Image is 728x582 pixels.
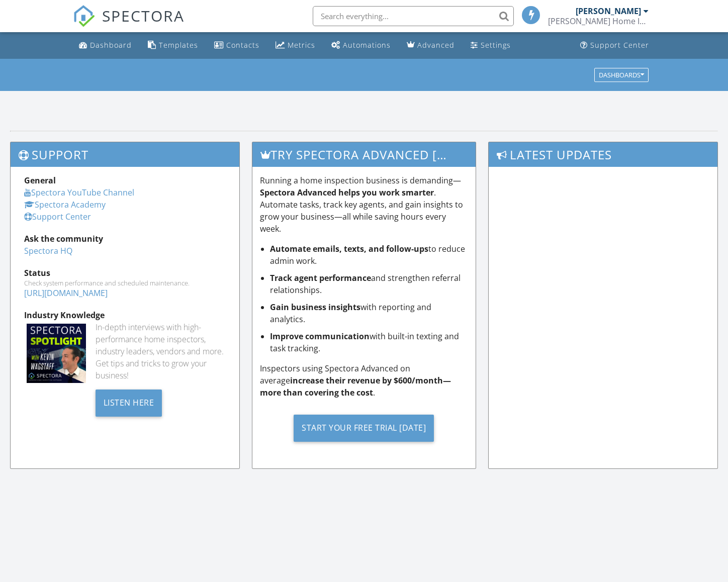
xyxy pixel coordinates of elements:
strong: Automate emails, texts, and follow-ups [270,243,428,254]
a: Listen Here [96,397,162,408]
div: Ask the community [24,233,226,245]
div: Dashboards [599,71,644,78]
li: to reduce admin work. [270,243,468,267]
strong: Spectora Advanced helps you work smarter [260,187,434,198]
div: Advanced [417,40,454,50]
li: with reporting and analytics. [270,301,468,325]
strong: increase their revenue by $600/month—more than covering the cost [260,375,451,398]
a: Spectora YouTube Channel [24,187,134,198]
div: Listen Here [96,390,162,417]
a: Templates [144,36,202,55]
div: Automations [343,40,391,50]
span: SPECTORA [102,5,185,26]
input: Search everything... [313,6,514,26]
strong: General [24,175,56,186]
img: Spectoraspolightmain [27,324,86,383]
div: In-depth interviews with high-performance home inspectors, industry leaders, vendors and more. Ge... [96,321,226,381]
button: Dashboards [594,68,649,82]
p: Inspectors using Spectora Advanced on average . [260,362,468,399]
img: The Best Home Inspection Software - Spectora [73,5,95,27]
h3: Try spectora advanced [DATE] [252,142,475,167]
strong: Gain business insights [270,302,360,313]
a: [URL][DOMAIN_NAME] [24,287,108,299]
a: Start Your Free Trial [DATE] [260,407,468,449]
a: Metrics [271,36,319,55]
a: Contacts [210,36,263,55]
a: Settings [467,36,515,55]
strong: Improve communication [270,331,370,342]
div: Settings [481,40,511,50]
a: SPECTORA [73,14,185,35]
div: Templates [159,40,198,50]
a: Support Center [24,211,91,222]
a: Spectora HQ [24,245,72,256]
div: Dashboard [90,40,132,50]
div: Check system performance and scheduled maintenance. [24,279,226,287]
li: and strengthen referral relationships. [270,272,468,296]
div: Status [24,267,226,279]
h3: Support [11,142,239,167]
a: Automations (Basic) [327,36,395,55]
a: Support Center [576,36,653,55]
div: Industry Knowledge [24,309,226,321]
a: Dashboard [75,36,136,55]
div: [PERSON_NAME] [576,6,641,16]
strong: Track agent performance [270,272,371,283]
div: Contacts [226,40,259,50]
li: with built-in texting and task tracking. [270,330,468,354]
div: Greene Home Inspections LLC [548,16,649,26]
div: Support Center [590,40,649,50]
a: Spectora Academy [24,199,106,210]
p: Running a home inspection business is demanding— . Automate tasks, track key agents, and gain ins... [260,174,468,235]
a: Advanced [403,36,459,55]
h3: Latest Updates [489,142,717,167]
div: Metrics [288,40,315,50]
div: Start Your Free Trial [DATE] [294,415,434,442]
